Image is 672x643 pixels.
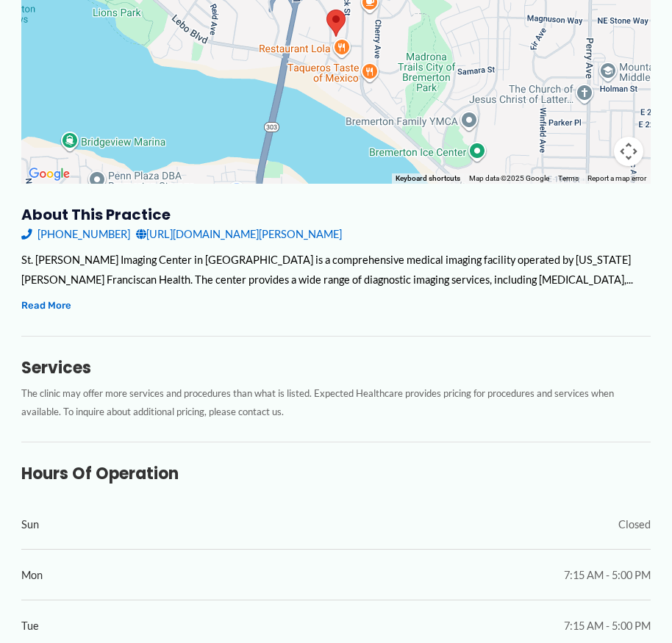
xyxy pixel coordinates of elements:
[25,165,74,184] img: Google
[469,174,549,182] span: Map data ©2025 Google
[564,616,651,636] span: 7:15 AM - 5:00 PM
[21,224,130,244] a: [PHONE_NUMBER]
[558,174,579,182] a: Terms
[21,384,651,420] p: The clinic may offer more services and procedures than what is listed. Expected Healthcare provid...
[564,565,651,585] span: 7:15 AM - 5:00 PM
[21,358,651,378] h3: Services
[21,205,651,224] h3: About this practice
[21,616,39,636] span: Tue
[21,514,39,534] span: Sun
[614,137,643,166] button: Map camera controls
[21,297,71,314] button: Read More
[25,165,74,184] a: Open this area in Google Maps (opens a new window)
[21,464,651,484] h3: Hours of Operation
[587,174,646,182] a: Report a map error
[396,173,460,184] button: Keyboard shortcuts
[21,250,651,290] div: St. [PERSON_NAME] Imaging Center in [GEOGRAPHIC_DATA] is a comprehensive medical imaging facility...
[618,514,651,534] span: Closed
[136,224,342,244] a: [URL][DOMAIN_NAME][PERSON_NAME]
[21,565,43,585] span: Mon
